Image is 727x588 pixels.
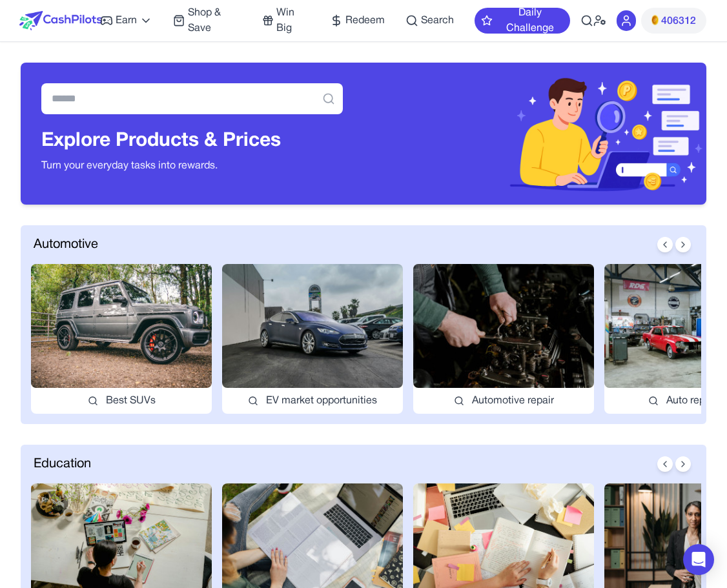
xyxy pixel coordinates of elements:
[19,11,102,30] img: CashPilots Logo
[421,13,454,28] span: Search
[41,130,343,153] h3: Explore Products & Prices
[116,13,137,28] span: Earn
[330,13,385,28] a: Redeem
[641,8,706,34] button: PMs406312
[276,5,309,36] span: Win Big
[41,158,343,174] p: Turn your everyday tasks into rewards.
[363,63,706,205] img: Header decoration
[345,13,385,28] span: Redeem
[661,14,696,29] span: 406312
[266,393,377,409] span: EV market opportunities
[173,5,241,36] a: Shop & Save
[651,15,659,25] img: PMs
[262,5,309,36] a: Win Big
[188,5,241,36] span: Shop & Save
[405,13,454,28] a: Search
[100,13,152,28] a: Earn
[34,236,98,254] span: Automotive
[683,544,714,575] div: Open Intercom Messenger
[472,393,554,409] span: Automotive repair
[475,8,570,34] button: Daily Challenge
[34,455,91,473] span: Education
[106,393,156,409] span: Best SUVs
